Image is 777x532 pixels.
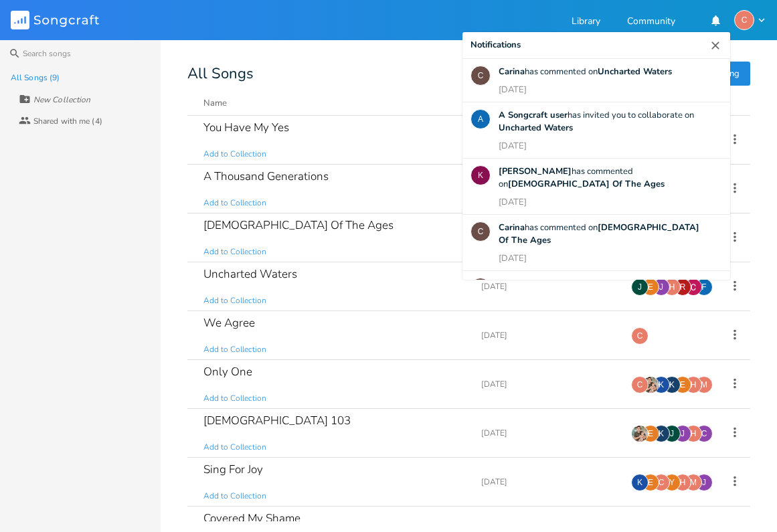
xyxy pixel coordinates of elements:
div: [DATE] [481,282,615,290]
div: fandomaddict3000 [695,278,713,296]
span: Add to Collection [203,246,266,258]
div: joshuazwickel [695,474,713,491]
span: Add to Collection [203,393,266,404]
div: hayml15 [685,376,702,393]
span: has commented on [499,66,672,78]
div: hayml15 [663,278,681,296]
div: [DATE] [499,140,527,153]
b: [DEMOGRAPHIC_DATA] Of The Ages [499,221,699,246]
div: hayml15 [685,425,702,442]
div: [DEMOGRAPHIC_DATA] 103 [203,415,351,426]
div: jadae [663,425,681,442]
div: [DEMOGRAPHIC_DATA] Of The Ages [203,219,394,231]
span: Add to Collection [203,442,266,453]
div: esensenig838 [674,376,691,393]
div: Kyle Eberly [631,474,649,491]
div: Covered My Shame [203,513,300,524]
div: esensenig838 [642,425,659,442]
div: All Songs (9) [11,74,60,82]
b: A Songcraft user [499,109,568,121]
div: All Songs [187,67,750,80]
div: [DATE] [499,252,527,265]
div: [DATE] [481,429,615,437]
b: Carina [499,278,525,290]
img: Alexander Deeds [642,376,659,393]
div: [DATE] [481,380,615,388]
b: Carina [499,221,525,234]
div: hayml15 [674,474,691,491]
b: [PERSON_NAME] [499,165,572,177]
div: Name [203,97,227,109]
a: Library [572,17,600,28]
b: A Thousand Generations [598,278,699,290]
div: A Thousand Generations [203,171,329,182]
div: Shared with me (4) [33,117,102,125]
div: A Songcraft user [470,109,491,129]
div: [DATE] [481,478,615,486]
div: mbwhahn [685,474,702,491]
div: clhendricks86 [695,425,713,442]
b: [DEMOGRAPHIC_DATA] Of The Ages [508,178,665,190]
span: Add to Collection [203,149,266,160]
div: mbwhahn [695,376,713,393]
a: Community [627,17,675,28]
span: Add to Collection [203,344,266,355]
div: Uncharted Waters [203,268,297,280]
span: has commented on [499,278,699,290]
span: has invited you to collaborate on [499,109,694,134]
div: esensenig838 [642,278,659,296]
div: esensenig838 [642,474,659,491]
div: Crystal [631,376,649,393]
span: Add to Collection [203,491,266,502]
div: Kyle [470,165,491,185]
div: [DATE] [481,331,615,339]
div: You Have My Yes [203,122,289,133]
span: Add to Collection [203,295,266,306]
div: Carina [470,66,491,86]
button: C [734,10,766,30]
div: Sing For Joy [203,464,263,475]
div: Crystal [734,10,754,30]
div: We Agree [203,317,255,329]
div: kristenc [653,425,670,442]
div: [DATE] [499,196,527,209]
b: Uncharted Waters [598,66,672,78]
button: Name [203,96,465,110]
img: Alexander Deeds [631,425,649,442]
span: has commented on [499,165,665,190]
div: [DATE] [499,84,527,96]
div: Notifications [470,39,521,52]
img: Carina King [685,278,702,296]
div: ygraceimchen [663,474,681,491]
div: Carina [470,278,491,298]
span: has commented on [499,221,699,246]
div: jadae [631,278,649,296]
div: Only One [203,366,252,377]
div: kristenc [663,376,681,393]
div: New Collection [33,96,90,104]
div: joshuazwickel [674,425,691,442]
div: Crystal [631,327,649,345]
div: rcking6113 [674,278,691,296]
div: Kyle Eberly [653,376,670,393]
div: Carina [470,221,491,242]
b: Carina [499,66,525,78]
div: Crystal [653,474,670,491]
span: Add to Collection [203,197,266,209]
div: joshuazwickel [653,278,670,296]
b: Uncharted Waters [499,122,573,134]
